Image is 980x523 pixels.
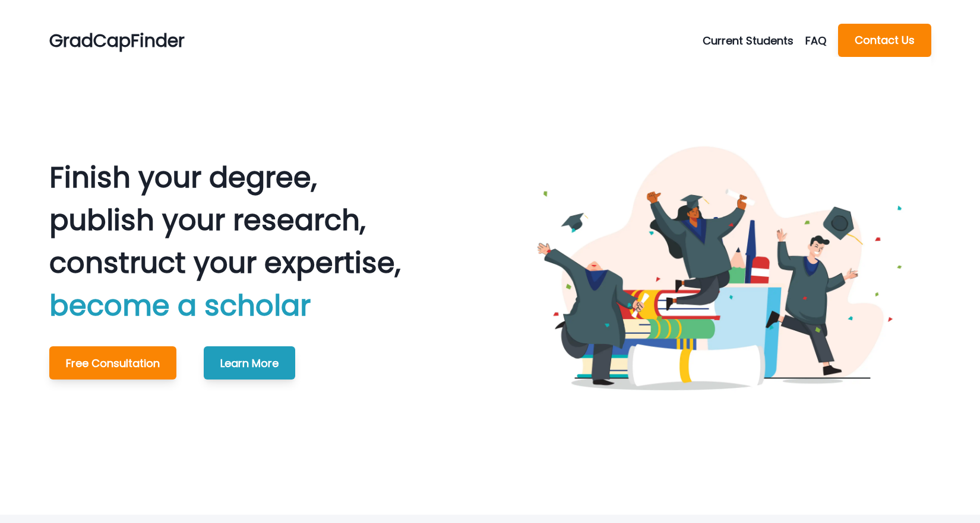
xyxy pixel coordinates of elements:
p: become a scholar [49,285,401,327]
p: Finish your degree, publish your research, construct your expertise, [49,157,401,327]
a: FAQ [805,33,838,49]
button: Free Consultation [49,346,176,380]
p: GradCapFinder [49,27,185,54]
button: Learn More [204,346,295,380]
button: Current Students [703,33,805,49]
img: Graduating Students [508,57,931,480]
button: Contact Us [838,24,931,57]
